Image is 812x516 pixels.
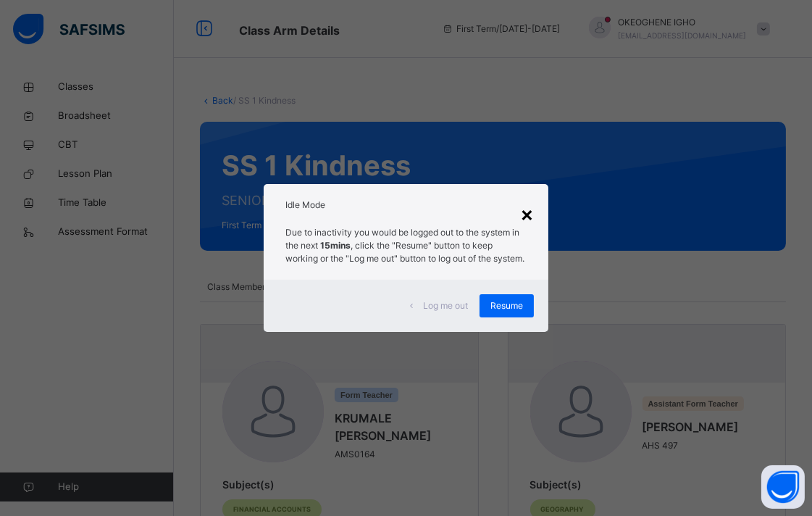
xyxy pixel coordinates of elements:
[520,199,534,229] div: ×
[761,465,805,509] button: Open asap
[423,299,468,312] span: Log me out
[285,199,526,212] h2: Idle Mode
[490,299,523,312] span: Resume
[285,226,526,265] p: Due to inactivity you would be logged out to the system in the next , click the "Resume" button t...
[320,240,351,251] strong: 15mins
